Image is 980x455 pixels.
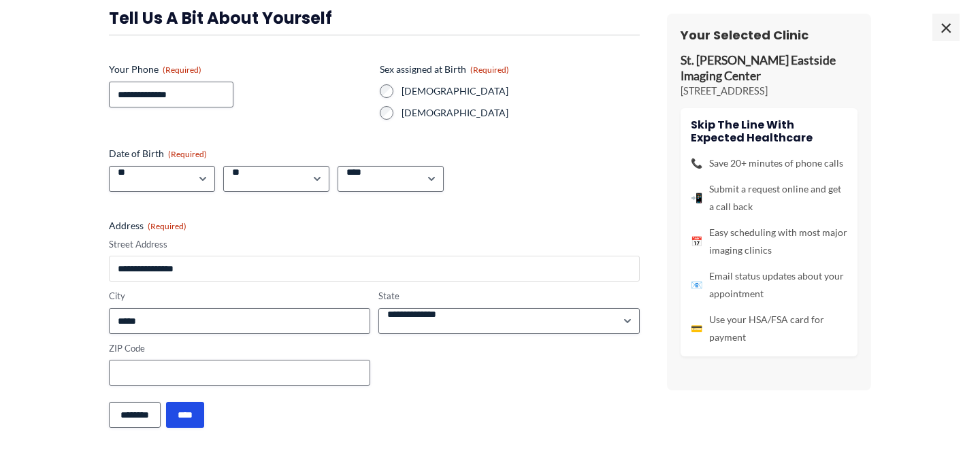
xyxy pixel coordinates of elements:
[402,106,640,120] label: [DEMOGRAPHIC_DATA]
[681,84,857,98] p: [STREET_ADDRESS]
[691,233,702,250] span: 📅
[109,7,640,29] h3: Tell us a bit about yourself
[691,118,847,144] h4: Skip the line with Expected Healthcare
[691,267,847,303] li: Email status updates about your appointment
[109,342,370,355] label: ZIP Code
[691,154,702,172] span: 📞
[691,311,847,346] li: Use your HSA/FSA card for payment
[691,224,847,259] li: Easy scheduling with most major imaging clinics
[109,63,369,76] label: Your Phone
[378,290,640,303] label: State
[681,53,857,84] p: St. [PERSON_NAME] Eastside Imaging Center
[163,65,201,75] span: (Required)
[109,290,370,303] label: City
[168,149,207,159] span: (Required)
[109,238,640,251] label: Street Address
[691,276,702,294] span: 📧
[691,189,702,207] span: 📲
[148,221,186,231] span: (Required)
[470,65,509,75] span: (Required)
[932,14,960,41] span: ×
[109,219,186,233] legend: Address
[681,27,857,43] h3: Your Selected Clinic
[691,320,702,337] span: 💳
[691,154,847,172] li: Save 20+ minutes of phone calls
[691,180,847,216] li: Submit a request online and get a call back
[402,84,640,98] label: [DEMOGRAPHIC_DATA]
[109,147,207,161] legend: Date of Birth
[380,63,509,76] legend: Sex assigned at Birth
